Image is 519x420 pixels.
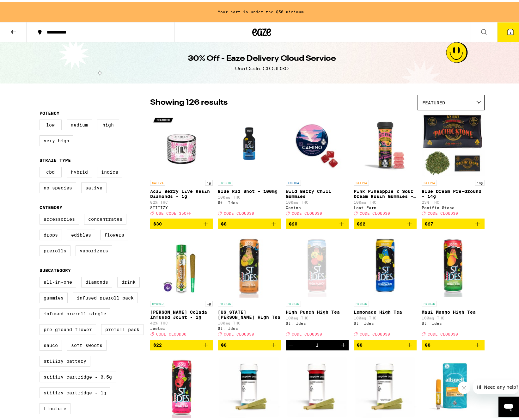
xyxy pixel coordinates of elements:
p: HYBRID [218,178,233,184]
span: CODE CLOUD30 [428,209,458,213]
iframe: Message from company [473,378,519,392]
button: Add to bag [150,217,213,227]
div: Lost Farm [354,204,417,208]
div: St. Ides [286,319,349,324]
label: Sauce [40,338,62,349]
img: Lost Farm - Pink Pineapple x Sour Dream Rosin Gummies - 100mg [354,112,417,175]
img: Jeeter - Pina Colada Infused Joint - 1g [150,232,213,296]
p: 82% THC [150,198,213,202]
p: HYBRID [286,299,301,305]
a: Open page for Wild Berry Chill Gummies from Camino [286,112,349,217]
span: CODE CLOUD30 [292,330,322,335]
label: Drink [117,275,140,286]
label: STIIIZY Battery [40,354,90,365]
a: Open page for Blue Raz Shot - 100mg from St. Ides [218,112,281,217]
label: Very High [40,133,73,144]
div: St. Ides [354,319,417,324]
img: St. Ides - Lemonade High Tea [354,232,417,296]
p: High Punch High Tea [286,308,349,313]
p: HYBRID [422,299,437,305]
h1: 30% Off - Eaze Delivery Cloud Service [188,52,336,62]
div: St. Ides [422,319,485,324]
label: STIIIZY Cartridge - 0.5g [40,370,116,380]
label: Low [40,118,62,128]
div: St. Ides [218,199,281,203]
label: Infused Preroll Pack [73,291,138,301]
p: Showing 126 results [150,96,228,106]
span: CODE CLOUD30 [156,330,186,335]
img: St. Ides - Georgia Peach High Tea [218,232,281,296]
p: Maui Mango High Tea [422,308,485,313]
img: St. Ides - Maui Mango High Tea [422,232,485,296]
div: Camino [286,204,349,208]
span: $20 [289,219,297,225]
img: Everyday - Orange Pineapple Infused 2-Pack - 1g [286,354,349,417]
label: Infused Preroll Single [40,306,110,317]
button: Add to bag [218,217,281,227]
label: Drops [40,228,62,238]
p: 100mg THC [286,198,349,202]
div: Jeeter [150,324,213,329]
span: $8 [425,341,430,346]
label: Sativa [81,181,107,191]
a: Open page for Lemonade High Tea from St. Ides [354,232,417,337]
p: HYBRID [218,299,233,305]
button: Add to bag [286,217,349,227]
img: Everyday - Gelato Infused 2-Pack - 1g [354,354,417,417]
p: 100mg THC [218,193,281,197]
a: Open page for Pink Pineapple x Sour Dream Rosin Gummies - 100mg from Lost Farm [354,112,417,217]
img: Everyday - Forbidden Fruit Infused 2-Pack - 1g [218,354,281,417]
span: $8 [357,341,363,346]
button: Add to bag [354,338,417,349]
a: Open page for Maui Mango High Tea from St. Ides [422,232,485,337]
span: $22 [153,341,162,346]
p: SATIVA [354,178,369,184]
span: $8 [221,219,227,225]
label: Flowers [100,228,128,238]
p: 14g [475,178,485,184]
p: 100mg THC [286,314,349,318]
label: High [97,118,119,128]
span: CODE CLOUD30 [360,209,390,213]
p: 23% THC [422,198,485,202]
p: Wild Berry Chill Gummies [286,187,349,197]
p: Pink Pineapple x Sour Dream Rosin Gummies - 100mg [354,187,417,197]
button: Add to bag [422,217,485,227]
p: Blue Dream Pre-Ground - 14g [422,187,485,197]
img: STIIIZY - Acai Berry Live Resin Diamonds - 1g [150,112,213,175]
p: 100mg THC [218,319,281,323]
p: 1g [205,299,213,305]
label: Accessories [40,212,79,223]
a: Open page for Acai Berry Live Resin Diamonds - 1g from STIIIZY [150,112,213,217]
p: 100mg THC [354,198,417,202]
span: CODE CLOUD30 [224,209,254,213]
span: 1 [510,29,511,33]
p: [PERSON_NAME] Colada Infused Joint - 1g [150,308,213,318]
img: Allswell - Strawberry Cough - 1g [422,354,485,417]
span: $27 [425,219,433,225]
span: $22 [357,219,365,225]
label: STIIIZY Cartridge - 1g [40,386,110,396]
label: Indica [97,165,122,176]
span: USE CODE 35OFF [156,209,192,213]
img: Pacific Stone - Blue Dream Pre-Ground - 14g [422,112,485,175]
label: Vaporizers [76,244,112,254]
a: Open page for High Punch High Tea from St. Ides [286,232,349,337]
label: CBD [40,165,62,176]
p: SATIVA [422,178,437,184]
p: 42% THC [150,319,213,323]
div: STIIIZY [150,204,213,208]
span: CODE CLOUD30 [292,209,322,213]
div: Pacific Stone [422,204,485,208]
label: Soft Sweets [67,338,107,349]
img: St. Ides - Wild Raspberry High Tea [150,354,213,417]
button: Increment [338,338,349,349]
div: Use Code: CLOUD30 [235,64,289,71]
a: Open page for Pina Colada Infused Joint - 1g from Jeeter [150,232,213,337]
div: St. Ides [218,324,281,329]
a: Open page for Blue Dream Pre-Ground - 14g from Pacific Stone [422,112,485,217]
legend: Strain Type [40,156,71,161]
p: Acai Berry Live Resin Diamonds - 1g [150,187,213,197]
label: Diamonds [81,275,112,286]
